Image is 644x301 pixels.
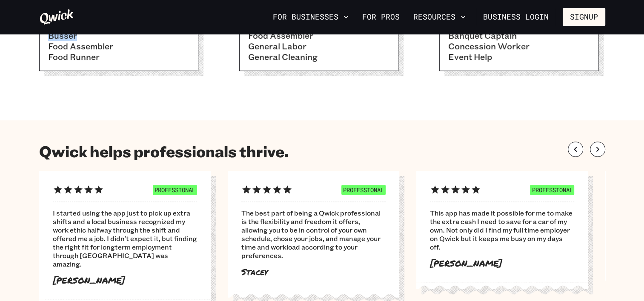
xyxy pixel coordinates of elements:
[269,10,352,24] button: For Businesses
[248,30,389,41] li: Food Assembler
[448,41,590,51] li: Concession Worker
[48,30,189,41] li: Busser
[53,209,197,268] span: I started using the app just to pick up extra shifts and a local business recognized my work ethi...
[39,142,288,161] h1: Qwick helps professionals thrive.
[53,275,197,286] p: [PERSON_NAME]
[241,267,386,277] p: Stacey
[359,10,403,24] a: For Pros
[248,41,389,51] li: General Labor
[241,209,386,260] span: The best part of being a Qwick professional is the flexibility and freedom it offers, allowing yo...
[410,10,469,24] button: Resources
[563,8,605,26] button: Signup
[48,41,189,51] li: Food Assembler
[341,185,386,195] span: PROFESSIONAL
[530,185,574,195] span: PROFESSIONAL
[248,51,389,62] li: General Cleaning
[448,30,590,41] li: Banquet Captain
[153,185,197,195] span: PROFESSIONAL
[430,209,574,251] span: This app has made it possible for me to make the extra cash I need to save for a car of my own. N...
[48,51,189,62] li: Food Runner
[430,258,574,269] p: [PERSON_NAME]
[448,51,590,62] li: Event Help
[476,8,556,26] a: Business Login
